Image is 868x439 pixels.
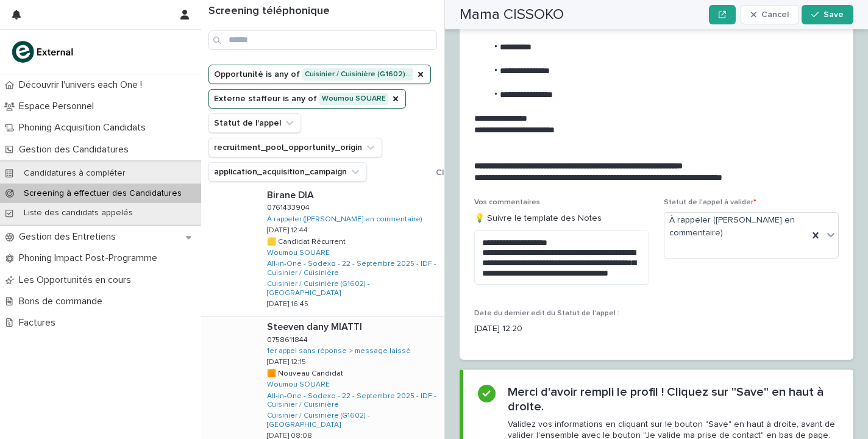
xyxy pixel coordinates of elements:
[267,380,330,389] a: Woumou SOUARE
[802,5,853,24] button: Save
[267,280,439,298] a: Cuisinier / Cuisinière (G1602) - [GEOGRAPHIC_DATA]
[14,252,167,264] p: Phoning Impact Post-Programme
[267,226,308,235] p: [DATE] 12:44
[14,188,191,199] p: Screening à effectuer des Candidatures
[208,113,301,133] button: Statut de l'appel
[267,235,348,246] p: 🟨 Candidat Récurrent
[10,40,77,64] img: bc51vvfgR2QLHU84CWIQ
[824,10,844,19] span: Save
[14,168,135,179] p: Candidatures à compléter
[741,5,799,24] button: Cancel
[267,215,422,224] a: À rappeler ([PERSON_NAME] en commentaire)
[267,249,330,257] a: Woumou SOUARE
[267,300,308,309] p: [DATE] 16:45
[14,101,104,112] p: Espace Personnel
[508,385,838,414] h2: Merci d'avoir rempli le profil ! Cliquez sur "Save" en haut à droite.
[664,199,756,206] span: Statut de l'appel à valider
[208,162,367,182] button: application_acquisition_campaign
[208,138,382,157] button: recruitment_pool_opportunity_origin
[14,231,126,243] p: Gestion des Entretiens
[201,185,444,316] a: Birane DIABirane DIA 07614339040761433904 À rappeler ([PERSON_NAME] en commentaire) [DATE] 12:44🟨...
[14,144,138,155] p: Gestion des Candidatures
[267,358,306,366] p: [DATE] 12:15
[474,310,619,317] span: Date du dernier edit du Statut de l'appel :
[267,260,439,277] a: All-in-One - Sodexo - 22 - Septembre 2025 - IDF - Cuisinier / Cuisinière
[267,392,439,410] a: All-in-One - Sodexo - 22 - Septembre 2025 - IDF - Cuisinier / Cuisinière
[14,317,65,329] p: Factures
[761,10,789,19] span: Cancel
[14,122,155,134] p: Phoning Acquisition Candidats
[460,6,564,24] h2: Mama CISSOKO
[267,334,310,344] p: 0758611844
[208,89,406,109] button: Externe staffeur
[208,5,437,18] h1: Screening téléphonique
[14,296,112,307] p: Bons de commande
[474,212,649,225] p: 💡 Suivre le template des Notes
[474,199,540,206] span: Vos commentaires
[267,347,411,355] a: 1er appel sans réponse > message laissé
[669,214,803,240] span: À rappeler ([PERSON_NAME] en commentaire)
[267,367,346,378] p: 🟧 Nouveau Candidat
[436,168,494,177] span: Clear all filters
[474,323,649,335] p: [DATE] 12:20
[208,30,437,50] input: Search
[267,412,439,429] a: Cuisinier / Cuisinière (G1602) - [GEOGRAPHIC_DATA]
[267,187,316,201] p: Birane DIA
[14,79,152,91] p: Découvrir l'univers each One !
[208,65,431,84] button: Opportunité
[14,274,141,286] p: Les Opportunités en cours
[14,208,143,218] p: Liste des candidats appelés
[431,163,494,182] button: Clear all filters
[267,201,312,212] p: 0761433904
[267,319,365,333] p: Steeven dany MIATTI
